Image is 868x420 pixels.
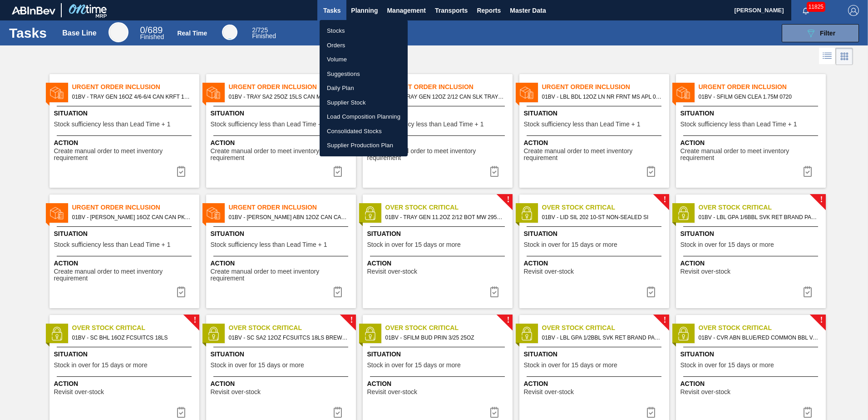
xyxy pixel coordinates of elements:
[320,24,408,38] a: Stocks
[320,38,408,53] a: Orders
[320,95,408,110] a: Supplier Stock
[320,52,408,67] a: Volume
[320,110,408,124] a: Load Composition Planning
[320,124,408,139] a: Consolidated Stocks
[320,67,408,81] a: Suggestions
[320,138,408,153] a: Supplier Production Plan
[320,81,408,95] a: Daily Plan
